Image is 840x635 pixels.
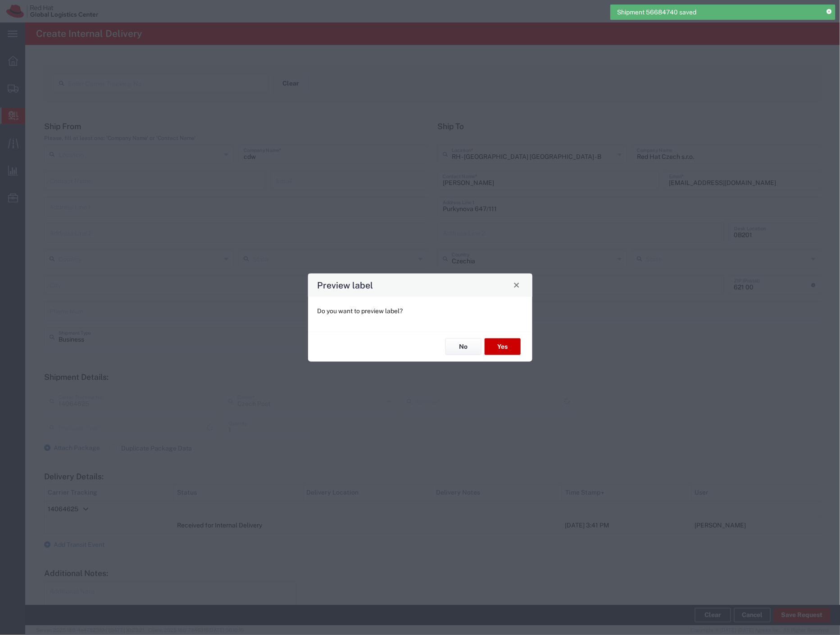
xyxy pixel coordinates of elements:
[445,338,481,355] button: No
[617,8,696,17] span: Shipment 56684740 saved
[317,279,373,292] h4: Preview label
[318,306,523,315] p: Do you want to preview label?
[510,279,523,291] button: Close
[485,338,521,355] button: Yes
